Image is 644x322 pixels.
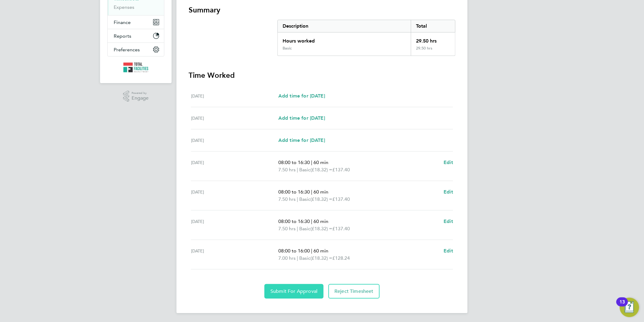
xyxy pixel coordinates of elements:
span: £137.40 [332,226,350,231]
span: Basic [299,196,310,203]
span: 08:00 to 16:30 [278,218,310,224]
span: 7.00 hrs [278,255,296,261]
span: Powered by [132,91,149,96]
div: 29.50 hrs [411,33,455,46]
div: [DATE] [191,247,278,262]
div: [DATE] [191,159,278,173]
div: [DATE] [191,218,278,232]
span: Preferences [114,47,140,53]
section: Timesheet [189,5,455,299]
div: [DATE] [191,92,278,100]
button: Submit For Approval [264,284,324,299]
span: | [311,248,312,254]
a: Edit [444,218,453,225]
span: Edit [444,248,453,254]
div: Total [411,20,455,32]
span: Edit [444,189,453,195]
span: Add time for [DATE] [278,93,325,99]
span: | [311,189,312,195]
span: (£18.32) = [310,255,332,261]
a: Powered byEngage [123,91,149,102]
button: Open Resource Center, 13 new notifications [620,298,639,317]
h3: Summary [189,5,455,15]
span: 08:00 to 16:00 [278,248,310,254]
span: Edit [444,218,453,224]
span: (£18.32) = [310,167,332,173]
span: | [311,218,312,224]
span: Reject Timesheet [334,288,374,294]
div: [DATE] [191,188,278,203]
span: Basic [299,225,310,232]
span: 7.50 hrs [278,167,296,173]
button: Preferences [108,43,164,56]
span: | [297,255,298,261]
a: Go to home page [107,63,164,72]
span: (£18.32) = [310,226,332,231]
span: Basic [299,255,310,262]
a: Expenses [114,4,134,10]
h3: Time Worked [189,70,455,80]
a: Edit [444,247,453,255]
div: Hours worked [278,33,411,46]
div: Summary [277,20,455,56]
button: Reject Timesheet [328,284,380,299]
span: Basic [299,166,310,173]
span: 60 min [314,189,328,195]
span: 08:00 to 16:30 [278,189,310,195]
span: £128.24 [332,255,350,261]
a: Add time for [DATE] [278,137,325,144]
button: Finance [108,15,164,29]
span: Reports [114,33,131,39]
div: Description [278,20,411,32]
button: Reports [108,29,164,43]
span: | [297,167,298,173]
img: tfrecruitment-logo-retina.png [123,63,148,72]
span: Engage [132,96,149,101]
a: Add time for [DATE] [278,115,325,122]
span: (£18.32) = [310,196,332,202]
span: | [311,159,312,165]
span: £137.40 [332,196,350,202]
span: 7.50 hrs [278,196,296,202]
span: Add time for [DATE] [278,137,325,143]
span: 60 min [314,159,328,165]
a: Edit [444,159,453,166]
span: | [297,226,298,231]
span: Add time for [DATE] [278,115,325,121]
div: 13 [619,302,625,310]
span: 60 min [314,218,328,224]
div: 29.50 hrs [411,46,455,56]
div: Basic [283,46,292,51]
span: | [297,196,298,202]
span: Edit [444,159,453,165]
span: 60 min [314,248,328,254]
span: 7.50 hrs [278,226,296,231]
span: Finance [114,19,131,25]
div: [DATE] [191,115,278,122]
a: Edit [444,188,453,196]
span: 08:00 to 16:30 [278,159,310,165]
a: Add time for [DATE] [278,92,325,100]
div: [DATE] [191,137,278,144]
span: £137.40 [332,167,350,173]
span: Submit For Approval [270,288,317,294]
